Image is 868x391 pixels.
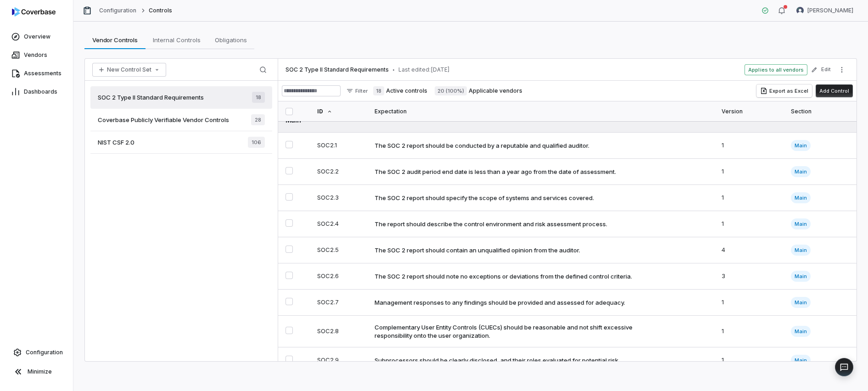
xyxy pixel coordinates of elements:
[435,86,467,95] span: 20 (100%)
[312,159,369,185] td: SOC2.2
[342,85,371,96] button: Filter
[2,47,71,63] a: Vendors
[834,63,849,77] button: More actions
[791,218,811,229] span: Main
[312,263,369,290] td: SOC2.6
[24,33,50,40] span: Overview
[716,290,785,316] td: 1
[375,220,607,228] div: The report should describe the control environment and risk assessment process.
[28,368,52,375] span: Minimize
[716,185,785,211] td: 1
[286,327,293,334] button: Select SOC2.8 control
[4,363,69,381] button: Minimize
[312,347,369,374] td: SOC2.9
[2,65,71,82] a: Assessments
[4,344,69,361] a: Configuration
[99,7,137,14] a: Configuration
[24,88,57,95] span: Dashboards
[807,7,853,14] span: [PERSON_NAME]
[716,316,785,347] td: 1
[317,101,364,121] div: ID
[716,237,785,263] td: 4
[12,7,56,17] img: logo-D7KZi-bG.svg
[791,355,811,366] span: Main
[745,64,807,75] span: Applies to all vendors
[286,167,293,174] button: Select SOC2.2 control
[375,246,580,254] div: The SOC 2 report should contain an unqualified opinion from the auditor.
[98,138,134,146] span: NIST CSF 2.0
[791,326,811,337] span: Main
[286,219,293,227] button: Select SOC2.4 control
[756,84,812,97] button: Export as Excel
[355,88,368,95] span: Filter
[375,168,616,176] div: The SOC 2 audit period end date is less than a year ago from the date of assessment.
[26,349,63,356] span: Configuration
[312,185,369,211] td: SOC2.3
[24,70,62,77] span: Assessments
[808,61,834,78] button: Edit
[2,84,71,100] a: Dashboards
[373,86,427,95] label: Active controls
[90,109,272,131] a: Coverbase Publicly Verifiable Vendor Controls28
[286,246,293,253] button: Select SOC2.5 control
[791,271,811,282] span: Main
[375,272,632,280] div: The SOC 2 report should note no exceptions or deviations from the defined control criteria.
[2,28,71,45] a: Overview
[716,159,785,185] td: 1
[312,211,369,237] td: SOC2.4
[149,7,172,14] span: Controls
[791,101,849,121] div: Section
[286,356,293,363] button: Select SOC2.9 control
[286,141,293,148] button: Select SOC2.1 control
[716,133,785,159] td: 1
[149,34,204,46] span: Internal Controls
[286,272,293,279] button: Select SOC2.6 control
[251,114,265,125] span: 28
[375,356,620,364] div: Subprocessors should be clearly disclosed, and their roles evaluated for potential risk.
[90,131,272,154] a: NIST CSF 2.0106
[252,92,265,103] span: 18
[90,86,272,109] a: SOC 2 Type II Standard Requirements18
[312,316,369,347] td: SOC2.8
[722,101,779,121] div: Version
[375,298,625,307] div: Management responses to any findings should be provided and assessed for adequacy.
[791,140,811,151] span: Main
[716,263,785,290] td: 3
[375,194,594,202] div: The SOC 2 report should specify the scope of systems and services covered.
[796,7,804,14] img: Kim Kambarami avatar
[98,116,229,124] span: Coverbase Publicly Verifiable Vendor Controls
[373,86,384,95] span: 18
[716,211,785,237] td: 1
[375,101,711,121] div: Expectation
[791,297,811,308] span: Main
[716,347,785,374] td: 1
[375,323,643,340] div: Complementary User Entity Controls (CUECs) should be reasonable and not shift excessive responsib...
[211,34,251,46] span: Obligations
[24,51,47,59] span: Vendors
[248,137,265,148] span: 106
[312,290,369,316] td: SOC2.7
[312,237,369,263] td: SOC2.5
[392,67,395,73] span: •
[286,66,389,73] span: SOC 2 Type II Standard Requirements
[375,141,589,150] div: The SOC 2 report should be conducted by a reputable and qualified auditor.
[816,84,853,97] button: Add Control
[791,245,811,256] span: Main
[398,66,450,73] span: Last edited: [DATE]
[92,63,166,77] button: New Control Set
[791,192,811,203] span: Main
[791,166,811,177] span: Main
[791,4,859,17] button: Kim Kambarami avatar[PERSON_NAME]
[435,86,522,95] label: Applicable vendors
[98,93,204,101] span: SOC 2 Type II Standard Requirements
[286,193,293,201] button: Select SOC2.3 control
[89,34,141,46] span: Vendor Controls
[286,298,293,305] button: Select SOC2.7 control
[312,133,369,159] td: SOC2.1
